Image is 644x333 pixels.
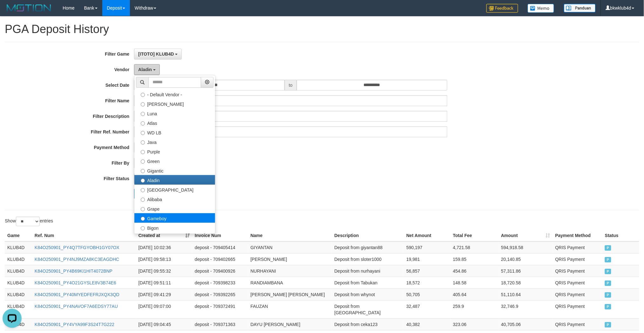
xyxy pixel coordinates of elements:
[602,230,639,241] th: Status
[404,318,451,330] td: 40,382
[553,277,602,289] td: QRIS Payment
[136,265,192,277] td: [DATE] 09:55:32
[134,232,215,242] label: Allstar
[5,241,32,254] td: KLUB4D
[605,304,611,309] span: PAID
[141,150,145,154] input: Purple
[451,253,499,265] td: 159.85
[136,300,192,318] td: [DATE] 09:07:00
[553,318,602,330] td: QRIS Payment
[332,289,404,300] td: Deposit from whynot
[498,289,553,300] td: 51,110.64
[404,289,451,300] td: 50,705
[141,160,145,164] input: Green
[35,280,116,285] a: K84O250901_PY4O21GYSLE8V3B74E6
[248,277,332,289] td: RANDIAMBANA
[5,217,53,226] label: Show entries
[605,257,611,262] span: PAID
[141,93,145,97] input: - Default Vendor -
[192,241,248,254] td: deposit - 709405414
[192,253,248,265] td: deposit - 709402665
[332,318,404,330] td: Deposit from ceka123
[134,108,215,118] label: Luna
[134,64,160,75] button: Aladin
[141,131,145,135] input: WD LB
[451,241,499,254] td: 4,721.58
[35,292,119,297] a: K84O250901_PY40MYEDFEFRJXQX3QD
[451,230,499,241] th: Total Fee
[498,253,553,265] td: 20,140.85
[5,289,32,300] td: KLUB4D
[136,253,192,265] td: [DATE] 09:58:13
[451,300,499,318] td: 259.9
[498,318,553,330] td: 40,705.06
[451,277,499,289] td: 148.58
[136,241,192,254] td: [DATE] 10:02:36
[136,277,192,289] td: [DATE] 09:51:11
[498,265,553,277] td: 57,311.86
[528,4,554,13] img: Button%20Memo.svg
[192,230,248,241] th: Invoice Num
[141,112,145,116] input: Luna
[3,3,22,22] button: Open LiveChat chat widget
[141,198,145,202] input: Alibaba
[553,253,602,265] td: QRIS Payment
[192,318,248,330] td: deposit - 709371363
[564,4,596,12] img: panduan.png
[248,241,332,254] td: GIYANTAN
[192,265,248,277] td: deposit - 709400926
[35,322,114,327] a: K84O250901_PY4VYA99F3S24T7G222
[141,207,145,211] input: Grape
[134,166,215,175] label: Gigantic
[138,67,152,72] span: Aladin
[141,140,145,145] input: Java
[5,277,32,289] td: KLUB4D
[134,137,215,146] label: Java
[404,265,451,277] td: 56,857
[553,265,602,277] td: QRIS Payment
[134,204,215,213] label: Grape
[134,99,215,108] label: [PERSON_NAME]
[285,80,297,91] span: to
[553,241,602,254] td: QRIS Payment
[141,121,145,126] input: Atlas
[35,257,119,262] a: K84O250901_PY4NJ9MZA8KC3EAGDHC
[404,253,451,265] td: 19,981
[553,300,602,318] td: QRIS Payment
[138,51,174,57] span: [ITOTO] KLUB4D
[5,3,53,13] img: MOTION_logo.png
[332,241,404,254] td: Deposit from giyantan88
[5,23,639,36] h1: PGA Deposit History
[248,253,332,265] td: [PERSON_NAME]
[141,102,145,106] input: [PERSON_NAME]
[136,289,192,300] td: [DATE] 09:41:29
[332,230,404,241] th: Description
[134,194,215,204] label: Alibaba
[404,300,451,318] td: 32,487
[134,127,215,137] label: WD LB
[248,265,332,277] td: NURHAYANI
[35,268,112,274] a: K84O250901_PY4B69KI1HIT4072BNP
[486,4,518,13] img: Feedback.jpg
[404,277,451,289] td: 18,572
[141,169,145,173] input: Gigantic
[141,188,145,192] input: [GEOGRAPHIC_DATA]
[451,289,499,300] td: 405.64
[32,230,136,241] th: Ref. Num
[136,230,192,241] th: Created at: activate to sort column ascending
[141,217,145,221] input: Gameboy
[35,304,118,309] a: K84O250901_PY4NAVOF7A6EDSY77AU
[134,175,215,185] label: Aladin
[498,230,553,241] th: Amount: activate to sort column ascending
[134,146,215,156] label: Purple
[134,156,215,166] label: Green
[404,241,451,254] td: 590,197
[605,292,611,298] span: PAID
[248,318,332,330] td: DAYU [PERSON_NAME]
[553,230,602,241] th: Payment Method
[332,265,404,277] td: Deposit from nurhayani
[192,300,248,318] td: deposit - 709372491
[605,281,611,286] span: PAID
[404,230,451,241] th: Net Amount
[248,230,332,241] th: Name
